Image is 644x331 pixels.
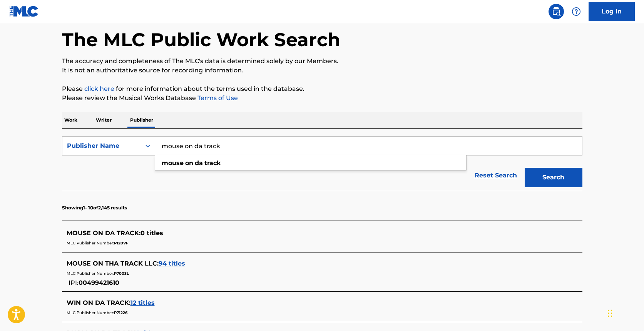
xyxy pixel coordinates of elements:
span: 00499421610 [79,279,119,286]
div: Publisher Name [67,141,136,150]
p: Showing 1 - 10 of 2,145 results [62,204,127,211]
form: Search Form [62,136,582,191]
p: Work [62,112,80,128]
p: Please for more information about the terms used in the database. [62,84,582,94]
h1: The MLC Public Work Search [62,28,340,51]
span: MLC Publisher Number: [67,271,114,276]
span: P71226 [114,310,127,315]
div: Drag [608,302,612,325]
span: IPI: [69,279,79,286]
span: MOUSE ON DA TRACK : [67,229,141,237]
span: MLC Publisher Number: [67,241,114,246]
iframe: Chat Widget [606,294,644,331]
a: click here [84,85,114,92]
a: Log In [589,2,635,21]
a: Public Search [549,4,564,19]
span: 12 titles [130,299,155,306]
p: The accuracy and completeness of The MLC's data is determined solely by our Members. [62,57,582,66]
span: 0 titles [141,229,163,237]
p: Writer [94,112,114,128]
img: MLC Logo [9,6,39,17]
strong: da [195,159,203,167]
p: Publisher [128,112,156,128]
strong: mouse [162,159,184,167]
span: P7003L [114,271,129,276]
strong: track [204,159,221,167]
a: Reset Search [471,167,521,184]
img: help [572,7,581,16]
span: P120VF [114,241,128,246]
strong: on [185,159,193,167]
p: It is not an authoritative source for recording information. [62,66,582,75]
span: 94 titles [159,260,185,267]
a: Terms of Use [196,94,238,102]
span: MLC Publisher Number: [67,310,114,315]
p: Please review the Musical Works Database [62,94,582,103]
span: WIN ON DA TRACK : [67,299,130,306]
div: Help [569,4,584,19]
span: MOUSE ON THA TRACK LLC : [67,260,159,267]
img: search [552,7,561,16]
button: Search [525,168,582,187]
